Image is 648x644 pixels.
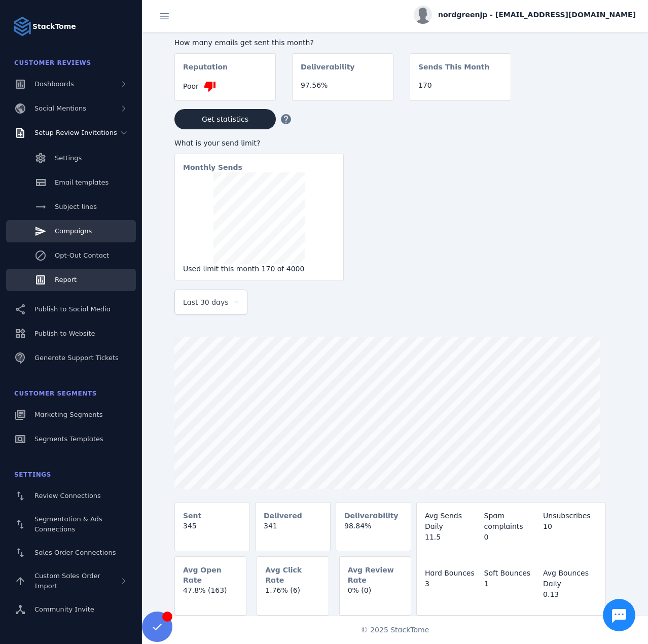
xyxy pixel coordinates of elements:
a: Sales Order Connections [6,542,136,564]
a: Publish to Social Media [6,298,136,320]
a: Subject lines [6,196,136,218]
span: Segmentation & Ads Connections [34,515,102,533]
span: Sales Order Connections [34,549,116,556]
span: Segments Templates [34,435,103,443]
div: Used limit this month 170 of 4000 [183,264,335,274]
strong: StackTome [32,21,76,32]
span: Opt-Out Contact [55,252,109,259]
span: Subject lines [55,203,97,210]
span: Last 30 days [183,296,229,308]
div: 1 [484,579,538,589]
a: Campaigns [6,220,136,242]
div: 10 [543,521,597,532]
a: Generate Support Tickets [6,347,136,369]
mat-card-content: 98.84% [336,521,411,540]
span: Customer Reviews [14,59,91,66]
mat-card-subtitle: Monthly Sends [183,162,242,172]
mat-icon: thumb_down [204,80,216,92]
mat-card-content: 1.76% (6) [257,585,328,604]
span: © 2025 StackTome [361,625,429,635]
span: Email templates [55,178,109,186]
img: profile.jpg [414,6,432,24]
a: Community Invite [6,598,136,621]
a: Email templates [6,171,136,194]
div: Hard Bounces [425,568,479,579]
span: Get statistics [202,116,248,123]
div: 97.56% [301,80,385,91]
button: nordgreenjp - [EMAIL_ADDRESS][DOMAIN_NAME] [414,6,636,24]
a: Segmentation & Ads Connections [6,509,136,540]
mat-card-subtitle: Avg Review Rate [348,565,403,585]
span: Dashboards [34,80,74,88]
span: nordgreenjp - [EMAIL_ADDRESS][DOMAIN_NAME] [438,10,636,20]
a: Opt-Out Contact [6,244,136,267]
mat-card-subtitle: Delivered [264,511,302,521]
span: Publish to Social Media [34,305,111,313]
div: What is your send limit? [174,138,344,149]
div: Avg Bounces Daily [543,568,597,589]
a: Settings [6,147,136,169]
a: Marketing Segments [6,404,136,426]
div: How many emails get sent this month? [174,38,511,48]
mat-card-subtitle: Reputation [183,62,228,80]
mat-card-subtitle: Sent [183,511,201,521]
mat-card-content: 345 [175,521,249,540]
button: Get statistics [174,109,276,129]
a: Publish to Website [6,323,136,345]
span: Poor [183,81,199,92]
span: Community Invite [34,605,94,613]
span: Generate Support Tickets [34,354,119,362]
span: Custom Sales Order Import [34,572,100,590]
div: Avg Sends Daily [425,511,479,532]
mat-card-content: 0% (0) [340,585,411,604]
div: 3 [425,579,479,589]
mat-card-content: 170 [410,80,511,99]
a: Review Connections [6,485,136,507]
mat-card-subtitle: Sends This Month [418,62,489,80]
span: Settings [14,471,51,478]
img: Logo image [12,16,32,37]
mat-card-subtitle: Deliverability [344,511,399,521]
div: 0.13 [543,589,597,600]
span: Settings [55,154,82,162]
mat-card-content: 341 [256,521,330,540]
span: Setup Review Invitations [34,129,117,136]
span: Social Mentions [34,104,86,112]
div: Spam complaints [484,511,538,532]
div: Unsubscribes [543,511,597,521]
span: Report [55,276,77,283]
a: Report [6,269,136,291]
mat-card-subtitle: Avg Open Rate [183,565,238,585]
span: Review Connections [34,492,101,499]
a: Segments Templates [6,428,136,450]
div: 0 [484,532,538,543]
div: 11.5 [425,532,479,543]
span: Publish to Website [34,330,95,337]
div: Soft Bounces [484,568,538,579]
span: Campaigns [55,227,92,235]
mat-card-content: 47.8% (163) [175,585,246,604]
mat-card-subtitle: Avg Click Rate [265,565,320,585]
mat-card-subtitle: Deliverability [301,62,355,80]
span: Marketing Segments [34,411,102,418]
span: Customer Segments [14,390,97,397]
